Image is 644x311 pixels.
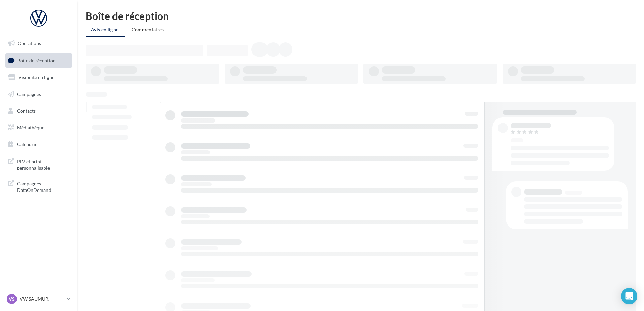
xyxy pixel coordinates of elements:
span: VS [9,296,15,302]
a: Visibilité en ligne [4,70,73,84]
span: Visibilité en ligne [18,74,54,80]
span: Contacts [17,108,36,113]
span: PLV et print personnalisable [17,157,69,171]
a: PLV et print personnalisable [4,154,73,174]
a: Médiathèque [4,120,73,135]
span: Opérations [18,40,41,46]
div: Open Intercom Messenger [621,288,637,304]
a: Contacts [4,104,73,118]
span: Campagnes DataOnDemand [17,179,69,194]
a: Boîte de réception [4,53,73,68]
span: Boîte de réception [17,57,56,63]
a: VS VW SAUMUR [5,292,72,305]
span: Commentaires [132,27,164,32]
span: Médiathèque [17,125,44,130]
a: Calendrier [4,137,73,151]
p: VW SAUMUR [20,296,64,302]
span: Calendrier [17,141,39,147]
a: Campagnes [4,87,73,101]
span: Campagnes [17,91,41,97]
div: Boîte de réception [86,11,636,21]
a: Campagnes DataOnDemand [4,176,73,196]
a: Opérations [4,36,73,50]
